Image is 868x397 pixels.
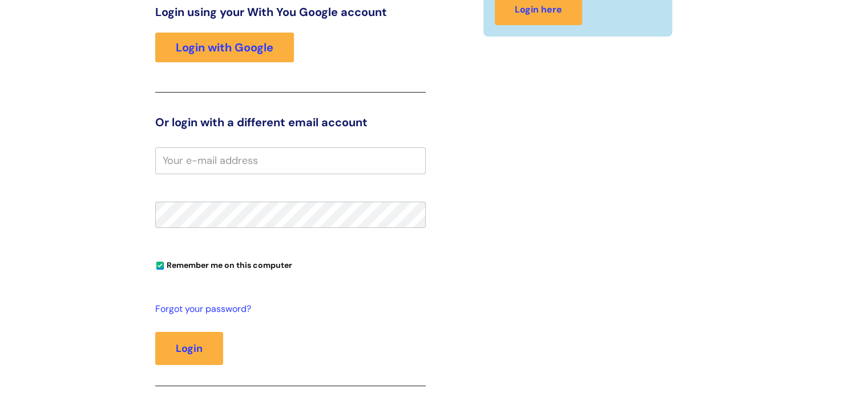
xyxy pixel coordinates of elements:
h3: Or login with a different email account [155,115,426,129]
a: Login with Google [155,33,294,62]
h3: Login using your With You Google account [155,5,426,19]
a: Forgot your password? [155,301,420,318]
label: Remember me on this computer [155,258,292,270]
button: Login [155,332,223,365]
input: Remember me on this computer [156,262,164,270]
input: Your e-mail address [155,147,426,174]
div: You can uncheck this option if you're logging in from a shared device [155,255,426,274]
